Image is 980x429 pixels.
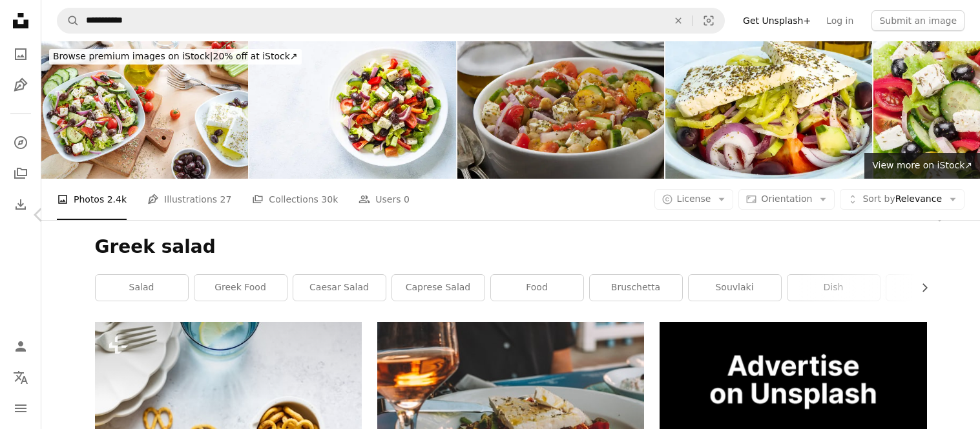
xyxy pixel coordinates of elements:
[787,275,880,301] a: dish
[41,41,248,179] img: Healthy and fresh Greek salad plate on dining table. Feta cheese, black olives, tomatoes and cucu...
[818,10,861,31] a: Log in
[913,275,927,301] button: scroll list to the right
[871,10,964,31] button: Submit an image
[8,364,34,390] button: Language
[8,334,34,359] a: Log in / Sign up
[738,189,835,210] button: Orientation
[53,51,298,61] span: 20% off at iStock ↗
[872,160,972,170] span: View more on iStock ↗
[57,8,725,34] form: Find visuals sitewide
[321,192,338,206] span: 30k
[377,404,644,416] a: sliced tomato and cucumber on white ceramic plate
[147,179,231,220] a: Illustrations 27
[886,275,979,301] a: meal
[57,8,79,33] button: Search Unsplash
[654,189,734,210] button: License
[404,192,410,206] span: 0
[293,275,386,301] a: caesar salad
[840,189,964,210] button: Sort byRelevance
[862,194,895,204] span: Sort by
[8,395,34,421] button: Menu
[735,10,818,31] a: Get Unsplash+
[664,8,693,33] button: Clear
[864,153,980,179] a: View more on iStock↗
[8,41,34,67] a: Photos
[53,51,213,61] span: Browse premium images on iStock |
[590,275,682,301] a: bruschetta
[249,41,456,179] img: Greek salad with olives at white.
[95,235,927,259] h1: Greek salad
[677,194,711,204] span: License
[689,275,781,301] a: souvlaki
[220,192,232,206] span: 27
[252,179,338,220] a: Collections 30k
[96,275,188,301] a: salad
[41,41,309,72] a: Browse premium images on iStock|20% off at iStock↗
[862,193,942,206] span: Relevance
[665,41,872,179] img: Greek salad
[8,72,34,98] a: Illustrations
[457,41,664,179] img: Greek Salad
[491,275,583,301] a: food
[392,275,485,301] a: caprese salad
[194,275,287,301] a: greek food
[693,8,724,33] button: Visual search
[761,194,812,204] span: Orientation
[8,130,34,155] a: Explore
[359,179,410,220] a: Users 0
